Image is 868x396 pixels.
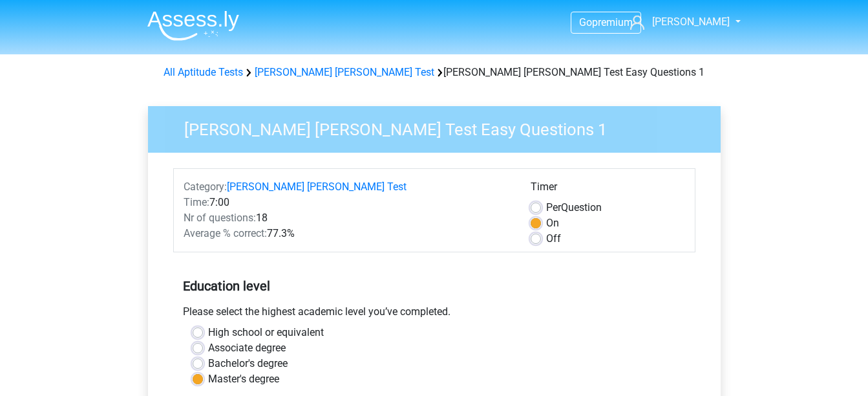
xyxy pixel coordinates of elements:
label: Question [546,200,602,215]
label: Bachelor's degree [208,356,288,371]
div: Please select the highest academic level you’ve completed. [173,304,695,325]
div: 7:00 [174,195,521,210]
div: 18 [174,210,521,226]
span: Per [546,201,561,214]
label: Associate degree [208,340,286,356]
div: Timer [531,179,685,200]
a: [PERSON_NAME] [PERSON_NAME] Test [255,66,434,78]
span: [PERSON_NAME] [652,16,730,28]
label: Master's degree [208,371,279,387]
a: [PERSON_NAME] [625,14,731,30]
a: Gopremium [571,14,640,31]
div: 77.3% [174,226,521,241]
a: [PERSON_NAME] [PERSON_NAME] Test [227,181,407,193]
span: Average % correct: [184,227,267,239]
h5: Education level [183,273,686,299]
span: Time: [184,196,209,208]
span: Go [579,16,592,28]
div: [PERSON_NAME] [PERSON_NAME] Test Easy Questions 1 [158,65,710,80]
span: Nr of questions: [184,212,256,224]
label: On [546,215,559,231]
label: High school or equivalent [208,325,324,340]
img: Assessly [147,10,239,41]
span: premium [592,16,633,28]
a: All Aptitude Tests [164,66,243,78]
label: Off [546,231,561,247]
span: Category: [184,181,227,193]
h3: [PERSON_NAME] [PERSON_NAME] Test Easy Questions 1 [169,115,711,140]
